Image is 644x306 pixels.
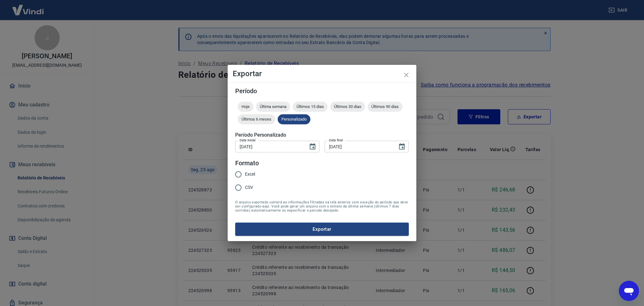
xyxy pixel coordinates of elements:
h5: Período Personalizado [235,132,409,138]
label: Data final [329,138,343,143]
button: close [399,67,414,82]
div: Últimos 30 dias [330,102,365,112]
div: Hoje [238,102,253,112]
span: Excel [245,171,255,178]
span: Última semana [256,104,290,109]
span: Últimos 6 meses [238,117,275,122]
div: Últimos 90 dias [368,102,402,112]
span: Últimos 90 dias [368,104,402,109]
span: Hoje [238,104,253,109]
span: Personalizado [278,117,310,122]
span: Últimos 30 dias [330,104,365,109]
span: CSV [245,184,253,191]
legend: Formato [235,159,259,168]
button: Exportar [235,223,409,236]
input: DD/MM/YYYY [325,141,393,152]
input: DD/MM/YYYY [235,141,304,152]
button: Choose date, selected date is 25 de ago de 2025 [396,140,408,153]
div: Última semana [256,102,290,112]
h4: Exportar [233,70,411,77]
h5: Período [235,88,409,94]
span: O arquivo exportado conterá as informações filtradas na tela anterior com exceção do período que ... [235,200,409,212]
iframe: Botão para abrir a janela de mensagens [619,281,639,301]
span: Últimos 15 dias [293,104,328,109]
div: Personalizado [278,114,310,124]
label: Data inicial [240,138,256,143]
div: Últimos 6 meses [238,114,275,124]
div: Últimos 15 dias [293,102,328,112]
button: Choose date, selected date is 23 de ago de 2025 [306,140,319,153]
